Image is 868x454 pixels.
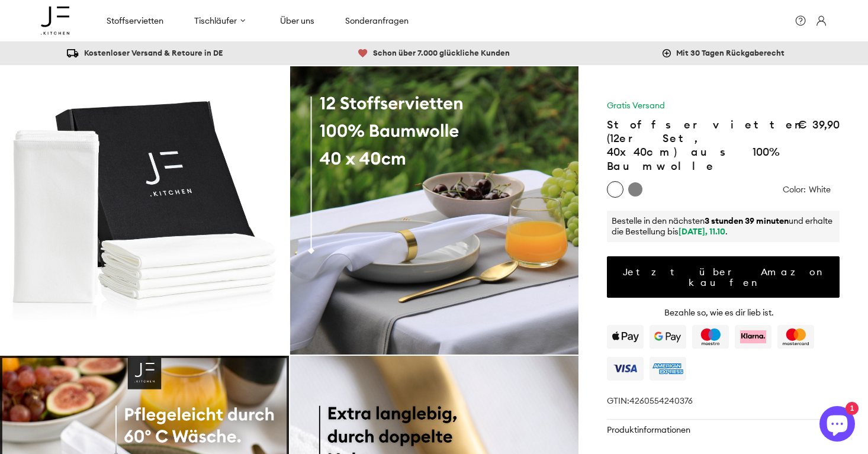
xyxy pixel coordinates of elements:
[663,47,785,58] span: Mit 30 Tagen Rückgaberecht
[783,184,806,195] span: Color:
[629,395,693,406] span: 4260554240376
[607,99,665,113] div: Gratis Versand
[809,184,831,195] span: White
[67,47,223,58] span: Kostenloser Versand & Retoure in DE
[607,211,840,242] div: Bestelle in den nächsten und erhalte die Bestellung bis
[628,182,642,197] div: Grey
[816,406,859,445] inbox-online-store-chat: Onlineshop-Chat von Shopify
[607,256,840,298] a: Jetzt über Amazon kaufen
[607,395,840,406] p: GTIN:
[607,118,781,173] h1: Stoffservietten (12er Set, 40x40cm) aus 100% Baumwolle
[290,66,579,355] img: CN-W-2_960x960_crop_center.jpg
[280,15,314,26] span: Über uns
[608,182,622,197] div: White
[194,15,237,26] span: Tischläufer
[725,226,728,237] span: .
[679,226,725,237] span: [DATE], 11.10
[664,307,774,318] label: Bezahle so, wie es dir lieb ist.
[107,15,163,26] span: Stoffservietten
[607,420,840,440] span: Produktinformationen
[358,47,510,58] span: Schon über 7.000 glückliche Kunden
[705,215,789,226] span: 3 stunden 39 minuten
[345,15,409,26] span: Sonderanfragen
[798,118,840,131] span: €39,90
[41,4,69,38] a: [DOMAIN_NAME]®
